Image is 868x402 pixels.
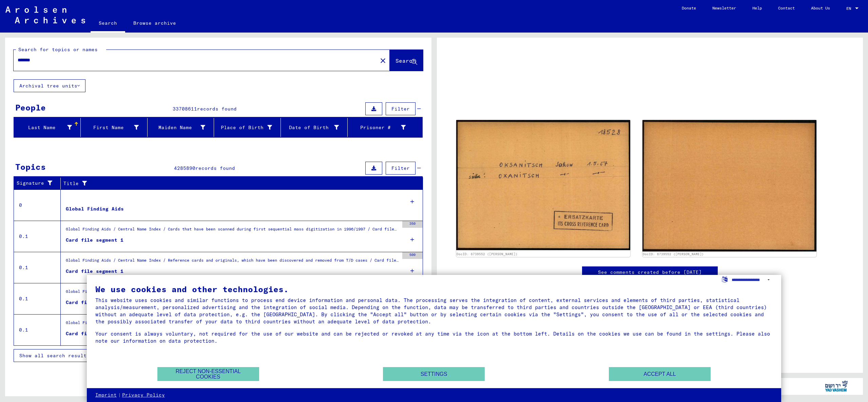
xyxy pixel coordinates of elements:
[66,257,399,267] div: Global Finding Aids / Central Name Index / Reference cards and originals, which have been discove...
[217,124,272,131] div: Place of Birth
[66,268,123,275] div: Card file segment 1
[14,221,61,252] td: 0.1
[14,79,85,92] button: Archival tree units
[122,392,165,399] a: Privacy Policy
[643,252,704,256] a: DocID: 6739552 ([PERSON_NAME])
[396,57,416,64] span: Search
[402,221,423,228] div: 350
[95,392,117,399] a: Imprint
[391,106,410,112] span: Filter
[348,118,422,137] mat-header-cell: Prisoner #
[284,122,347,133] div: Date of Birth
[95,297,773,325] div: This website uses cookies and similar functions to process end device information and personal da...
[17,122,80,133] div: Last Name
[14,283,61,314] td: 0.1
[390,50,423,71] button: Search
[95,285,773,293] div: We use cookies and other technologies.
[824,378,849,395] img: yv_logo.png
[391,165,410,171] span: Filter
[457,252,518,256] a: DocID: 6739552 ([PERSON_NAME])
[19,353,90,359] span: Show all search results
[598,269,702,276] a: See comments created before [DATE]
[91,15,125,33] a: Search
[63,180,409,187] div: Title
[14,189,61,221] td: 0
[14,252,61,283] td: 0.1
[281,118,348,137] mat-header-cell: Date of Birth
[383,367,485,381] button: Settings
[150,122,214,133] div: Maiden Name
[14,118,81,137] mat-header-cell: Last Name
[14,314,61,345] td: 0.1
[217,122,281,133] div: Place of Birth
[214,118,281,137] mat-header-cell: Place of Birth
[609,367,711,381] button: Accept all
[148,118,214,137] mat-header-cell: Maiden Name
[17,178,62,189] div: Signature
[66,330,123,337] div: Card file segment 1
[81,118,148,137] mat-header-cell: First Name
[157,367,259,381] button: Reject non-essential cookies
[18,46,98,53] mat-label: Search for topics or names
[83,124,139,131] div: First Name
[66,205,124,213] div: Global Finding Aids
[173,106,197,112] span: 33708611
[379,57,387,65] mat-icon: close
[15,101,46,114] div: People
[17,180,55,187] div: Signature
[63,178,416,189] div: Title
[66,226,399,236] div: Global Finding Aids / Central Name Index / Cards that have been scanned during first sequential m...
[197,106,237,112] span: records found
[402,252,423,259] div: 500
[14,349,99,362] button: Show all search results
[95,330,773,344] div: Your consent is always voluntary, not required for the use of our website and can be rejected or ...
[5,6,85,23] img: Arolsen_neg.svg
[376,54,390,67] button: Clear
[66,320,399,329] div: Global Finding Aids / Central Name Index / Reference cards phonetically ordered, which could not ...
[125,15,184,31] a: Browse archive
[386,102,416,115] button: Filter
[174,165,195,171] span: 4285890
[66,288,399,298] div: Global Finding Aids / Central Name Index / Cards, which have been separated just before or during...
[642,120,816,252] img: 002.jpg
[83,122,147,133] div: First Name
[66,299,123,306] div: Card file segment 1
[284,124,339,131] div: Date of Birth
[15,161,46,173] div: Topics
[17,124,72,131] div: Last Name
[350,124,406,131] div: Prisoner #
[195,165,235,171] span: records found
[846,6,854,11] span: EN
[150,124,206,131] div: Maiden Name
[386,162,416,175] button: Filter
[66,237,123,244] div: Card file segment 1
[456,120,630,250] img: 001.jpg
[350,122,414,133] div: Prisoner #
